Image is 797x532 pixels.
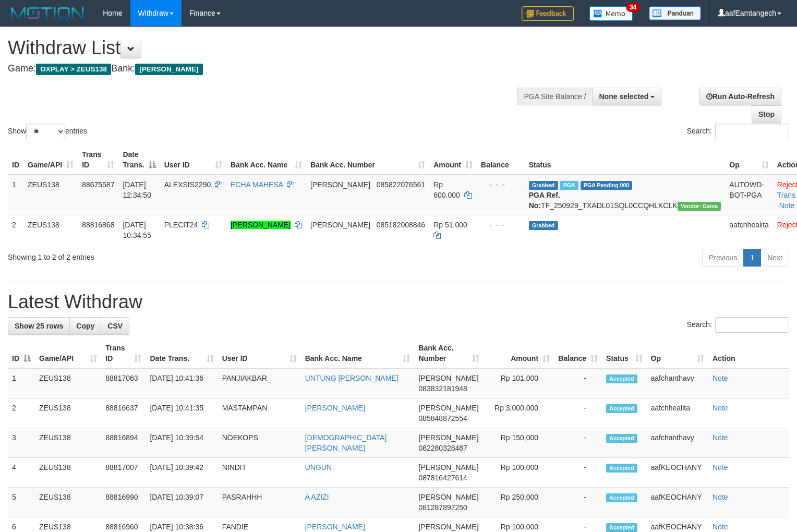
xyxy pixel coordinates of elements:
[377,180,425,189] span: Copy 085822076561 to clipboard
[647,458,708,488] td: aafKEOCHANY
[554,488,602,517] td: -
[713,433,728,442] a: Note
[160,145,226,175] th: User ID: activate to sort column ascending
[15,322,63,330] span: Show 25 rows
[35,398,101,428] td: ZEUS138
[715,317,789,333] input: Search:
[8,64,521,74] h4: Game: Bank:
[146,368,218,398] td: [DATE] 10:41:36
[606,464,637,473] span: Accepted
[218,398,301,428] td: MASTAMPAN
[226,145,306,175] th: Bank Acc. Name: activate to sort column ascending
[602,338,646,368] th: Status: activate to sort column ascending
[218,458,301,488] td: NINDIT
[418,414,467,422] span: Copy 085848872554 to clipboard
[606,434,637,443] span: Accepted
[725,215,773,245] td: aafchhealita
[525,175,726,215] td: TF_250929_TXADL01SQL0CCQHLKCLK
[647,398,708,428] td: aafchhealita
[123,221,151,239] span: [DATE] 10:34:55
[702,249,744,267] a: Previous
[69,317,101,335] a: Copy
[713,523,728,531] a: Note
[606,523,637,532] span: Accepted
[101,488,146,517] td: 88816990
[36,64,111,75] span: OXPLAY > ZEUS138
[118,145,160,175] th: Date Trans.: activate to sort column descending
[713,374,728,382] a: Note
[484,368,554,398] td: Rp 101,000
[8,398,35,428] td: 2
[522,6,574,21] img: Feedback.jpg
[164,221,198,229] span: PLECIT24
[8,215,23,245] td: 2
[760,249,789,267] a: Next
[606,493,637,502] span: Accepted
[8,38,521,58] h1: Withdraw List
[8,124,87,139] label: Show entries
[8,292,789,312] h1: Latest Withdraw
[713,463,728,471] a: Note
[101,338,146,368] th: Trans ID: activate to sort column ascending
[231,221,291,229] a: [PERSON_NAME]
[687,124,789,139] label: Search:
[484,338,554,368] th: Amount: activate to sort column ascending
[647,338,708,368] th: Op: activate to sort column ascending
[310,221,370,229] span: [PERSON_NAME]
[310,180,370,189] span: [PERSON_NAME]
[8,488,35,517] td: 5
[699,88,781,105] a: Run Auto-Refresh
[146,488,218,517] td: [DATE] 10:39:07
[599,92,649,101] span: None selected
[164,180,211,189] span: ALEXSIS2290
[418,444,467,452] span: Copy 082280328487 to clipboard
[305,463,332,471] a: UNGUN
[529,191,560,210] b: PGA Ref. No:
[35,428,101,458] td: ZEUS138
[26,124,65,139] select: Showentries
[725,175,773,215] td: AUTOWD-BOT-PGA
[377,221,425,229] span: Copy 085182008846 to clipboard
[218,488,301,517] td: PASRAHHH
[743,249,761,267] a: 1
[101,458,146,488] td: 88817007
[708,338,789,368] th: Action
[418,374,478,382] span: [PERSON_NAME]
[8,317,70,335] a: Show 25 rows
[418,463,478,471] span: [PERSON_NAME]
[146,338,218,368] th: Date Trans.: activate to sort column ascending
[433,221,467,229] span: Rp 51.000
[35,338,101,368] th: Game/API: activate to sort column ascending
[23,175,78,215] td: ZEUS138
[23,215,78,245] td: ZEUS138
[554,458,602,488] td: -
[481,220,521,230] div: - - -
[525,145,726,175] th: Status
[484,488,554,517] td: Rp 250,000
[101,398,146,428] td: 88816637
[529,221,558,230] span: Grabbed
[725,145,773,175] th: Op: activate to sort column ascending
[8,428,35,458] td: 3
[231,180,283,189] a: ECHA MAHESA
[8,5,87,21] img: MOTION_logo.png
[418,503,467,512] span: Copy 081287897250 to clipboard
[713,404,728,412] a: Note
[779,201,795,210] a: Note
[647,488,708,517] td: aafKEOCHANY
[8,145,23,175] th: ID
[554,368,602,398] td: -
[713,493,728,501] a: Note
[306,145,429,175] th: Bank Acc. Number: activate to sort column ascending
[123,180,151,199] span: [DATE] 12:34:50
[35,458,101,488] td: ZEUS138
[78,145,118,175] th: Trans ID: activate to sort column ascending
[35,368,101,398] td: ZEUS138
[101,368,146,398] td: 88817063
[626,3,640,12] span: 34
[146,428,218,458] td: [DATE] 10:39:54
[8,248,324,262] div: Showing 1 to 2 of 2 entries
[218,428,301,458] td: NOEKOPS
[606,374,637,383] span: Accepted
[554,398,602,428] td: -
